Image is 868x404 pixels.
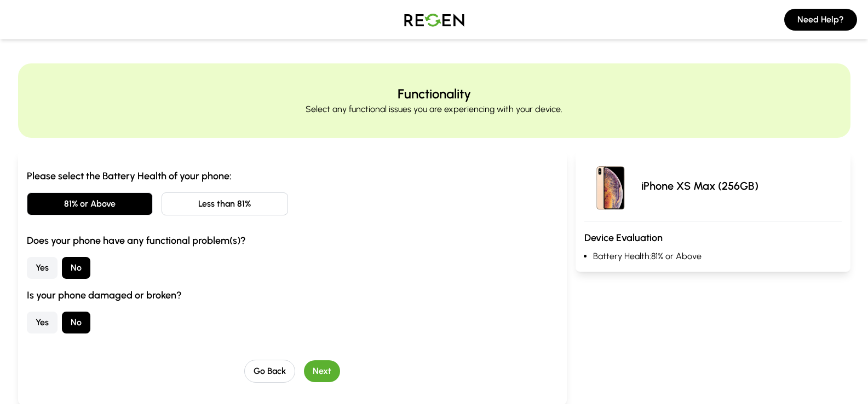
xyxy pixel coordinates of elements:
[398,85,471,103] h2: Functionality
[641,178,758,194] p: iPhone XS Max (256GB)
[62,257,90,279] button: No
[244,360,295,383] button: Go Back
[593,250,841,263] li: Battery Health: 81% or Above
[27,312,58,333] button: Yes
[162,192,288,215] button: Less than 81%
[396,4,473,35] img: Logo
[27,168,559,184] h3: Please select the Battery Health of your phone:
[27,257,58,279] button: Yes
[584,160,637,212] img: iPhone XS Max
[584,230,841,245] h3: Device Evaluation
[784,9,857,31] button: Need Help?
[62,312,90,333] button: No
[27,192,153,215] button: 81% or Above
[27,288,559,303] h3: Is your phone damaged or broken?
[306,103,562,116] p: Select any functional issues you are experiencing with your device.
[304,360,340,382] button: Next
[27,233,559,248] h3: Does your phone have any functional problem(s)?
